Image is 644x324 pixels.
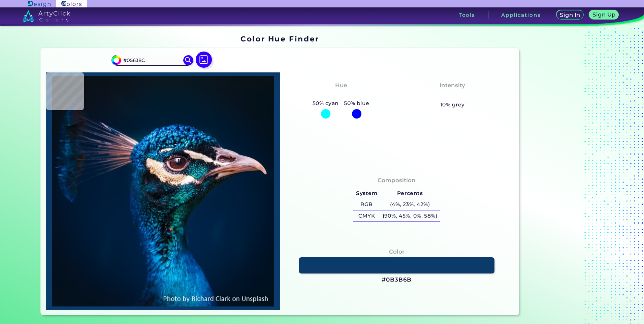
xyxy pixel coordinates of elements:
h5: Sign Up [593,12,614,17]
h1: Color Hue Finder [240,34,319,44]
h4: Color [389,247,405,257]
input: type color.. [121,56,184,65]
a: Sign In [558,11,582,19]
h3: Tools [459,12,475,18]
h3: Moderate [434,91,470,99]
h5: Percents [380,188,440,199]
h5: System [353,188,380,199]
img: ArtyClick Design logo [28,1,51,7]
h3: Applications [501,12,541,18]
h5: RGB [353,199,380,210]
h4: Intensity [440,80,465,90]
h4: Composition [378,175,416,185]
h5: (90%, 45%, 0%, 58%) [380,210,440,222]
a: Sign Up [591,11,617,19]
h5: 10% grey [440,100,465,109]
img: img_pavlin.jpg [50,76,277,306]
img: icon search [183,55,193,65]
img: logo_artyclick_colors_white.svg [23,10,70,22]
h3: #0B3B6B [382,276,412,284]
h5: Sign In [561,12,579,18]
h5: (4%, 23%, 42%) [380,199,440,210]
h5: 50% blue [341,99,372,108]
h4: Hue [335,80,347,90]
h5: 50% cyan [310,99,341,108]
h3: Cyan-Blue [322,91,360,99]
h5: CMYK [353,210,380,222]
img: icon picture [196,52,212,68]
